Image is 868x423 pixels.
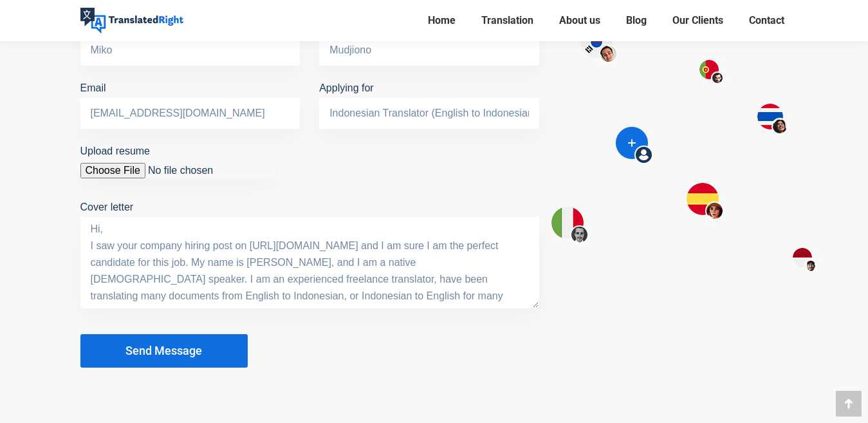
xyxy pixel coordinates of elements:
[125,344,202,357] span: Send Message
[477,12,537,30] a: Translation
[80,35,300,66] input: First Name
[672,14,723,27] span: Our Clients
[319,35,539,66] input: Last Name
[622,12,651,30] a: Blog
[80,82,300,118] label: Email
[424,12,459,30] a: Home
[559,14,600,27] span: About us
[319,19,539,55] label: Last Name
[319,82,539,118] label: Applying for
[80,146,275,176] label: Upload resume
[481,14,533,27] span: Translation
[745,12,788,30] a: Contact
[80,13,539,368] form: Contact form
[319,98,539,129] input: Applying for
[80,334,248,368] button: Send Message
[669,12,727,30] a: Our Clients
[80,202,539,232] label: Cover letter
[626,14,647,27] span: Blog
[80,98,300,129] input: Email
[80,19,300,55] label: First Name
[555,12,604,30] a: About us
[428,14,456,27] span: Home
[749,14,784,27] span: Contact
[80,163,275,178] input: Upload resume
[80,217,539,308] textarea: Cover letter
[80,8,183,33] img: Translated Right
